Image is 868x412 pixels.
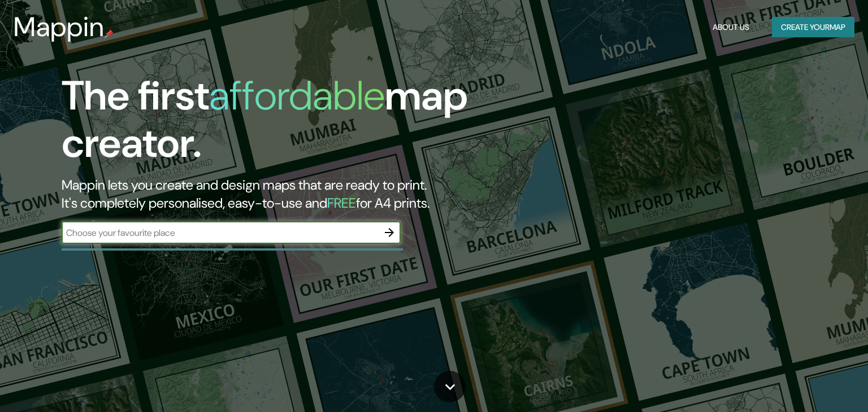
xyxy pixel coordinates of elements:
[772,17,854,38] button: Create yourmap
[62,226,378,239] input: Choose your favourite place
[62,176,496,212] h2: Mappin lets you create and design maps that are ready to print. It's completely personalised, eas...
[327,194,356,212] h5: FREE
[105,29,114,38] img: mappin-pin
[209,69,385,122] h1: affordable
[708,17,754,38] button: About Us
[14,11,105,43] h3: Mappin
[62,72,496,176] h1: The first map creator.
